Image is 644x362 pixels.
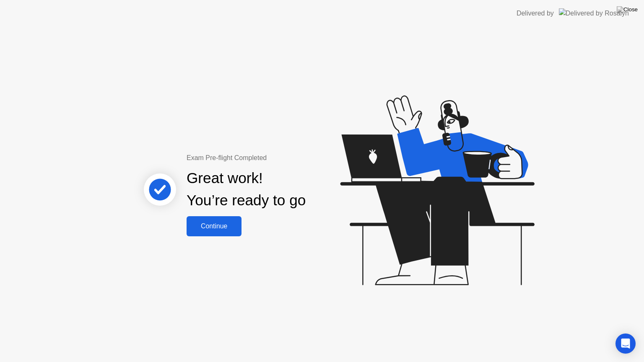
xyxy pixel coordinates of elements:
[189,222,239,230] div: Continue
[617,6,638,13] img: Close
[517,8,554,18] div: Delivered by
[187,153,360,163] div: Exam Pre-flight Completed
[187,167,306,212] div: Great work! You’re ready to go
[187,216,241,236] button: Continue
[615,334,636,354] div: Open Intercom Messenger
[559,8,629,18] img: Delivered by Rosalyn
